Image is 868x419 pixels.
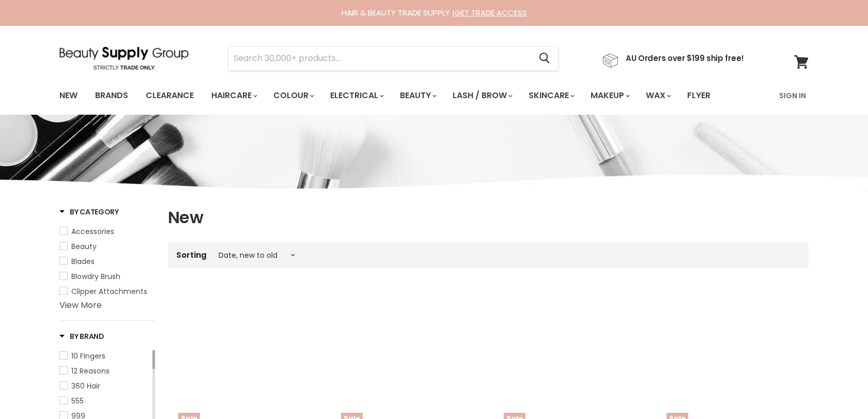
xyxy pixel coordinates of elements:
[638,85,677,106] a: Wax
[228,46,531,70] input: Search
[322,85,390,106] a: Electrical
[445,85,519,106] a: Lash / Brow
[59,395,150,407] a: 555
[59,380,150,392] a: 360 Hair
[59,256,155,267] a: Blades
[71,396,84,406] span: 555
[773,85,812,106] a: Sign In
[71,241,97,252] span: Beauty
[531,46,558,70] button: Search
[47,81,822,111] nav: Main
[59,226,155,237] a: Accessories
[52,81,746,111] ul: Main menu
[59,350,150,362] a: 10 Fingers
[47,8,822,18] div: HAIR & BEAUTY TRADE SUPPLY |
[52,85,85,106] a: New
[59,271,155,282] a: Blowdry Brush
[59,331,104,342] h3: By Brand
[176,251,207,259] label: Sorting
[204,85,263,106] a: Haircare
[392,85,443,106] a: Beauty
[71,351,105,361] span: 10 Fingers
[583,85,636,106] a: Makeup
[71,271,120,282] span: Blowdry Brush
[59,286,155,297] a: Clipper Attachments
[71,286,147,297] span: Clipper Attachments
[71,226,114,237] span: Accessories
[87,85,136,106] a: Brands
[266,85,320,106] a: Colour
[228,46,559,71] form: Product
[59,207,119,217] h3: By Category
[59,365,150,377] a: 12 Reasons
[679,85,718,106] a: Flyer
[138,85,202,106] a: Clearance
[71,366,110,376] span: 12 Reasons
[59,241,155,252] a: Beauty
[168,207,809,228] h1: New
[455,7,527,18] a: GET TRADE ACCESS
[59,299,102,311] a: View More
[71,256,95,267] span: Blades
[521,85,581,106] a: Skincare
[71,381,100,391] span: 360 Hair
